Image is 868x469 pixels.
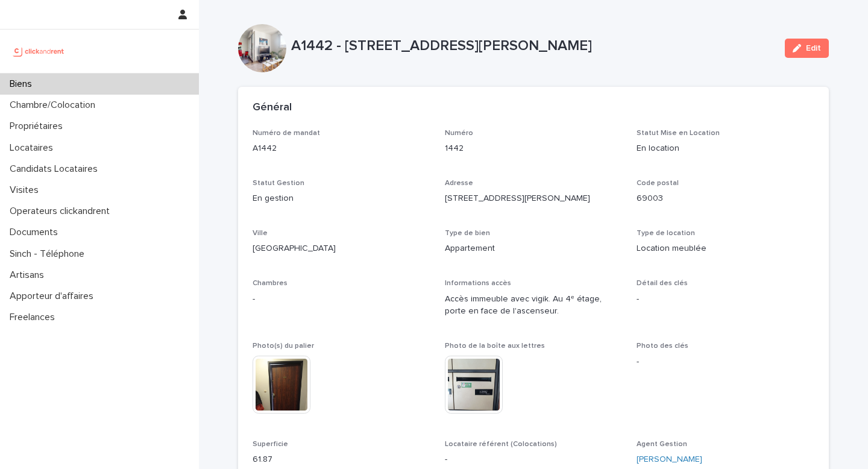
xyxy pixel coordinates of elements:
[253,230,268,237] span: Ville
[445,130,473,137] span: Numéro
[291,37,775,55] p: A1442 - [STREET_ADDRESS][PERSON_NAME]
[253,180,304,187] span: Statut Gestion
[445,441,557,448] span: Locataire référent (Colocations)
[5,121,72,132] p: Propriétaires
[5,163,107,175] p: Candidats Locataires
[445,192,623,205] p: [STREET_ADDRESS][PERSON_NAME]
[637,142,814,155] p: En location
[253,142,430,155] p: A1442
[5,248,94,260] p: Sinch - Téléphone
[5,291,103,302] p: Apporteur d'affaires
[253,242,430,255] p: [GEOGRAPHIC_DATA]
[253,342,314,350] span: Photo(s) du palier
[806,44,821,52] span: Edit
[445,142,623,155] p: 1442
[637,242,814,255] p: Location meublée
[253,101,292,115] h2: Général
[5,99,105,111] p: Chambre/Colocation
[445,453,623,466] p: -
[637,280,688,287] span: Détail des clés
[637,356,814,368] p: -
[445,180,473,187] span: Adresse
[445,280,511,287] span: Informations accès
[253,453,430,466] p: 61.87
[253,192,430,205] p: En gestion
[253,441,288,448] span: Superficie
[5,269,54,281] p: Artisans
[5,206,119,217] p: Operateurs clickandrent
[637,130,720,137] span: Statut Mise en Location
[445,342,545,350] span: Photo de la boîte aux lettres
[445,293,623,318] p: Accès immeuble avec vigik. Au 4ᵉ étage, porte en face de l'ascenseur.
[5,312,64,323] p: Freelances
[5,184,48,196] p: Visites
[253,280,288,287] span: Chambres
[253,130,320,137] span: Numéro de mandat
[5,142,63,154] p: Locataires
[445,242,623,255] p: Appartement
[637,192,814,205] p: 69003
[445,230,490,237] span: Type de bien
[637,342,688,350] span: Photo des clés
[637,441,687,448] span: Agent Gestion
[637,230,695,237] span: Type de location
[637,453,702,466] a: [PERSON_NAME]
[785,39,829,58] button: Edit
[637,293,814,306] p: -
[5,227,68,238] p: Documents
[253,293,430,306] p: -
[5,78,42,90] p: Biens
[10,39,68,63] img: UCB0brd3T0yccxBKYDjQ
[637,180,679,187] span: Code postal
